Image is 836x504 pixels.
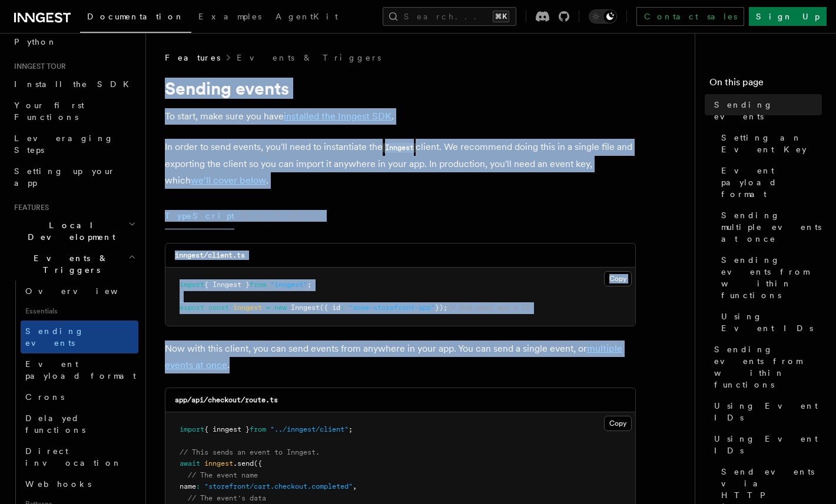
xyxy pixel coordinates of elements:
[25,359,136,380] span: Event payload format
[340,303,344,312] span: :
[349,425,353,433] span: ;
[175,251,245,259] code: inngest/client.ts
[716,205,822,249] a: Sending multiple events at once
[165,108,636,125] p: To start, make sure you have .
[165,139,636,189] p: In order to send events, you'll need to instantiate the client. We recommend doing this in a sing...
[9,248,138,281] button: Events & Triggers
[21,408,138,440] a: Delayed functions
[716,160,822,205] a: Event payload format
[291,303,320,312] span: Inngest
[307,281,311,289] span: ;
[188,471,258,479] span: // The event name
[383,143,416,153] code: Inngest
[284,111,392,122] a: installed the Inngest SDK
[604,416,632,431] button: Copy
[208,303,229,312] span: const
[716,249,822,306] a: Sending events from within functions
[276,12,338,21] span: AgentKit
[9,95,138,128] a: Your first Functions
[165,52,220,64] span: Features
[21,440,138,473] a: Direct invocation
[87,12,184,21] span: Documentation
[270,281,307,289] span: "inngest"
[21,302,138,321] span: Essentials
[25,392,64,402] span: Crons
[709,428,822,461] a: Using Event IDs
[709,339,822,395] a: Sending events from within functions
[165,343,622,371] a: multiple events at once
[180,303,204,312] span: export
[9,161,138,193] a: Setting up your app
[9,31,138,52] a: Python
[270,425,349,433] span: "../inngest/client"
[21,386,138,408] a: Crons
[80,4,191,33] a: Documentation
[604,271,632,286] button: Copy
[196,482,200,490] span: :
[180,425,204,433] span: import
[250,281,266,289] span: from
[714,99,822,122] span: Sending events
[21,473,138,495] a: Webhooks
[721,132,822,155] span: Setting an Event Key
[204,425,250,433] span: { inngest }
[204,459,233,468] span: inngest
[14,79,136,89] span: Install the SDK
[353,482,357,490] span: ,
[447,303,530,312] span: // Use your app's ID
[14,101,84,122] span: Your first Functions
[714,343,822,390] span: Sending events from within functions
[709,75,822,94] h4: On this page
[9,219,128,243] span: Local Development
[14,133,114,155] span: Leveraging Steps
[180,281,204,289] span: import
[254,459,262,468] span: ({
[636,7,744,26] a: Contact sales
[716,306,822,339] a: Using Event IDs
[175,396,278,404] code: app/api/checkout/route.ts
[493,11,509,22] kbd: ⌘K
[435,303,447,312] span: });
[204,482,353,490] span: "storefront/cart.checkout.completed"
[268,4,345,32] a: AgentKit
[180,448,320,456] span: // This sends an event to Inngest.
[274,203,317,229] button: Python
[9,252,128,276] span: Events & Triggers
[165,78,636,99] h1: Sending events
[349,303,435,312] span: "acme-storefront-app"
[274,303,287,312] span: new
[714,433,822,456] span: Using Event IDs
[9,215,138,248] button: Local Development
[589,9,617,24] button: Toggle dark mode
[244,203,265,229] button: Go
[237,52,381,64] a: Events & Triggers
[233,459,254,468] span: .send
[21,321,138,353] a: Sending events
[180,459,200,468] span: await
[14,166,115,188] span: Setting up your app
[188,494,266,502] span: // The event's data
[9,62,66,71] span: Inngest tour
[198,12,261,21] span: Examples
[266,303,270,312] span: =
[180,482,196,490] span: name
[191,175,266,186] a: we'll cover below
[716,127,822,160] a: Setting an Event Key
[721,165,822,200] span: Event payload format
[721,311,822,334] span: Using Event IDs
[21,353,138,386] a: Event payload format
[14,37,57,46] span: Python
[25,413,85,435] span: Delayed functions
[25,446,122,468] span: Direct invocation
[204,281,250,289] span: { Inngest }
[721,254,822,301] span: Sending events from within functions
[250,425,266,433] span: from
[165,203,234,229] button: TypeScript
[709,94,822,127] a: Sending events
[383,7,516,26] button: Search...⌘K
[749,7,827,26] a: Sign Up
[25,479,91,489] span: Webhooks
[9,74,138,95] a: Install the SDK
[320,303,340,312] span: ({ id
[233,303,262,312] span: inngest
